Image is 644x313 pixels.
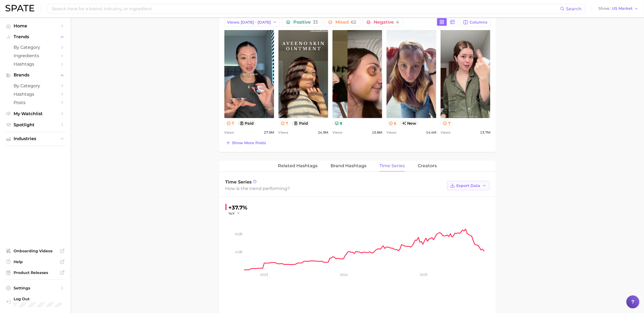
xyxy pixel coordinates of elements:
span: Hashtags [14,92,57,97]
span: 27.9m [264,129,274,136]
tspan: 6.0b [235,232,242,236]
button: paid [237,120,256,126]
span: Hashtags [14,62,57,67]
span: Brands [14,73,57,78]
span: Show [598,7,610,10]
span: Creators [418,163,437,168]
button: 6 [387,120,399,126]
span: Views: [DATE] - [DATE] [227,20,271,25]
div: +37.7% [229,203,248,212]
span: Settings [14,286,57,291]
button: ShowUS Market [597,5,640,12]
tspan: 2025 [420,273,428,277]
button: 8 [332,120,345,126]
span: Views [278,129,288,136]
a: Onboarding Videos [4,247,66,255]
a: Hashtags [4,60,66,68]
span: Trends [14,34,57,39]
a: Help [4,258,66,266]
button: 7 [224,120,237,126]
button: YoY [229,211,240,216]
a: Posts [4,98,66,107]
span: Ingredients [14,53,57,58]
span: Brand Hashtags [331,163,366,168]
a: Spotlight [4,121,66,129]
a: Home [4,22,66,30]
span: Industries [14,136,57,141]
button: 7 [441,120,453,126]
button: Industries [4,135,66,143]
a: by Category [4,82,66,90]
span: Time Series [379,163,405,168]
span: 15.8m [372,129,382,136]
a: Settings [4,284,66,292]
span: Positive [293,20,318,24]
span: 62 [351,20,356,25]
button: 7 [278,120,291,126]
button: Trends [4,33,66,41]
span: Views [387,129,396,136]
span: Product Releases [14,270,57,275]
span: Home [14,23,57,28]
span: new [400,120,419,126]
span: 24.9m [318,129,328,136]
a: My Watchlist [4,109,66,118]
span: Time Series [225,179,252,185]
input: Search here for a brand, industry, or ingredient [51,4,560,13]
button: paid [291,120,310,126]
span: 4 [396,20,399,25]
span: YoY [229,211,235,216]
button: Export Data [447,181,489,190]
span: My Watchlist [14,111,57,116]
button: Brands [4,71,66,79]
span: 33 [313,20,318,25]
tspan: 4.0b [235,250,242,254]
span: 14.4m [426,129,436,136]
img: SPATE [5,5,34,11]
span: Onboarding Videos [14,249,57,253]
span: Views [224,129,234,136]
button: Views: [DATE] - [DATE] [224,18,280,27]
span: by Category [14,45,57,50]
span: Search [566,6,582,11]
a: by Category [4,43,66,51]
span: Negative [374,20,399,24]
a: Ingredients [4,51,66,60]
span: Views [332,129,342,136]
span: 13.7m [480,129,490,136]
tspan: 2024 [340,273,348,277]
a: Hashtags [4,90,66,98]
span: US Market [612,7,633,10]
span: Posts [14,100,57,105]
span: Export Data [457,183,480,188]
span: Log Out [14,296,64,301]
span: Mixed [335,20,356,24]
a: Log out. Currently logged in with e-mail jefeinstein@elfbeauty.com. [4,295,66,309]
span: Columns [470,20,488,25]
div: How is the trend performing? [225,185,444,192]
tspan: 2023 [260,273,268,277]
button: Columns [460,18,490,27]
button: Show more posts [224,139,268,147]
span: Spotlight [14,122,57,127]
span: Views [441,129,450,136]
span: Show more posts [232,141,266,145]
span: by Category [14,83,57,88]
a: Product Releases [4,269,66,277]
span: Related Hashtags [278,163,318,168]
span: Help [14,259,57,264]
